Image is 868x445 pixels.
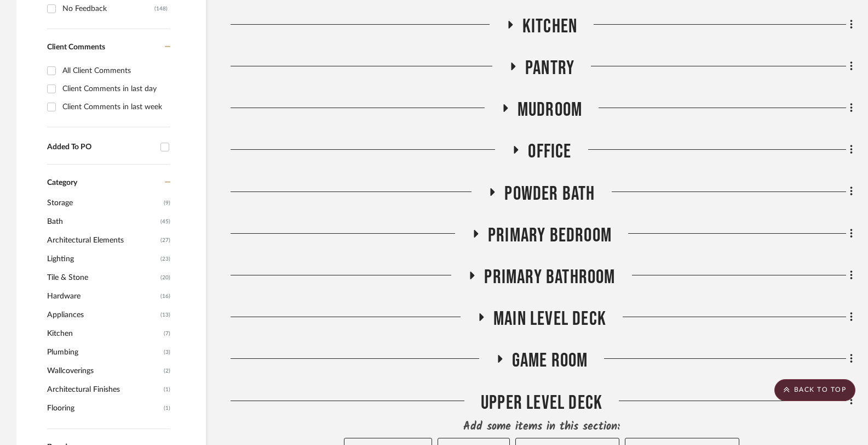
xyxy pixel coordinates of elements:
span: (7) [164,325,170,342]
span: Mudroom [518,98,582,122]
span: Lighting [47,250,158,268]
span: Tile & Stone [47,268,158,287]
span: (27) [160,232,170,249]
span: (13) [160,306,170,324]
span: Plumbing [47,343,161,362]
span: Flooring [47,399,161,418]
div: Client Comments in last day [62,80,168,98]
div: All Client Comments [62,62,168,80]
span: Storage [47,194,161,212]
span: Main Level Deck [493,307,606,331]
div: Client Comments in last week [62,98,168,116]
span: Architectural Finishes [47,380,161,399]
span: Primary Bathroom [484,266,615,289]
span: (3) [164,343,170,361]
span: Kitchen [47,324,161,343]
span: (20) [160,269,170,286]
scroll-to-top-button: BACK TO TOP [774,379,855,401]
span: (45) [160,213,170,230]
span: Category [47,178,77,188]
div: Added To PO [47,143,155,152]
span: Primary Bedroom [488,224,612,247]
span: Bath [47,212,158,231]
span: Client Comments [47,43,105,51]
span: (1) [164,381,170,398]
span: Hardware [47,287,158,306]
div: Add some items in this section: [231,419,853,435]
span: (23) [160,250,170,268]
span: Appliances [47,306,158,324]
span: Architectural Elements [47,231,158,250]
span: Pantry [525,57,574,80]
span: Kitchen [522,15,577,38]
span: (9) [164,194,170,212]
span: (16) [160,288,170,305]
span: (2) [164,362,170,380]
span: (1) [164,399,170,417]
span: Wallcoverings [47,362,161,380]
span: Office [528,140,571,164]
span: Powder Bath [504,182,595,206]
span: Game Room [512,349,588,373]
